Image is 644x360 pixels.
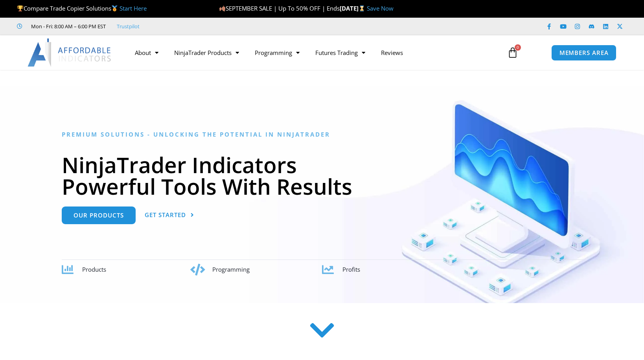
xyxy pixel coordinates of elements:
a: MEMBERS AREA [551,45,617,61]
a: Save Now [367,4,394,12]
span: Our Products [74,212,124,218]
a: Our Products [62,206,136,224]
a: NinjaTrader Products [166,44,247,62]
h6: Premium Solutions - Unlocking the Potential in NinjaTrader [62,131,583,138]
a: Get Started [145,206,194,224]
a: 0 [495,41,530,64]
img: 🏆 [17,5,23,11]
span: Mon - Fri: 8:00 AM – 6:00 PM EST [29,22,106,31]
span: MEMBERS AREA [559,50,609,56]
span: Products [82,265,106,273]
span: Programming [212,265,250,273]
a: Reviews [373,44,411,62]
a: Programming [247,44,307,62]
span: 0 [515,44,521,51]
img: LogoAI | Affordable Indicators – NinjaTrader [28,38,112,67]
a: Trustpilot [117,22,140,31]
h1: NinjaTrader Indicators Powerful Tools With Results [62,154,583,197]
img: 🥇 [112,5,118,11]
img: 🍂 [219,5,225,11]
nav: Menu [127,44,498,62]
span: Compare Trade Copier Solutions [17,4,147,12]
span: SEPTEMBER SALE | Up To 50% OFF | Ends [219,4,340,12]
span: Get Started [145,212,186,218]
span: Profits [342,265,360,273]
img: ⌛ [359,5,365,11]
a: Start Here [120,4,147,12]
a: Futures Trading [307,44,373,62]
strong: [DATE] [340,4,367,12]
a: About [127,44,166,62]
